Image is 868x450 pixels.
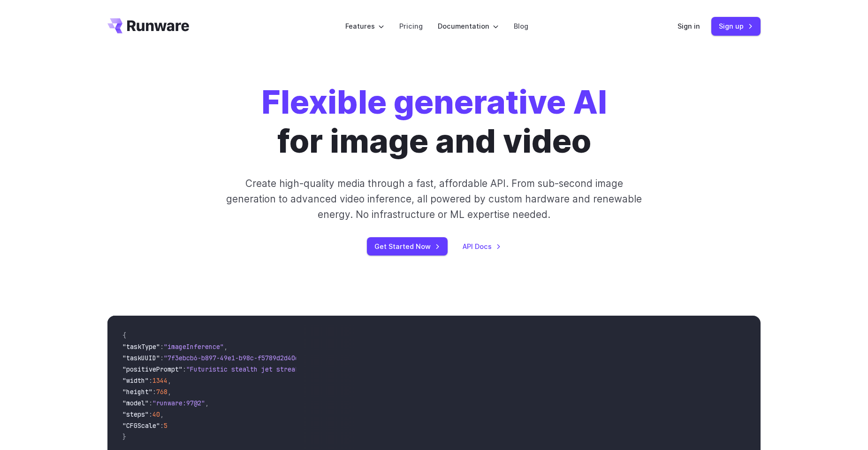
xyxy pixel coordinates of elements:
[186,365,528,373] span: "Futuristic stealth jet streaking through a neon-lit cityscape with glowing purple exhaust"
[168,388,171,396] span: ,
[122,354,160,362] span: "taskUUID"
[514,21,528,31] a: Blog
[164,354,306,362] span: "7f3ebcb6-b897-49e1-b98c-f5789d2d40d7"
[122,410,149,419] span: "steps"
[678,21,700,31] a: Sign in
[122,342,160,351] span: "taskType"
[164,342,224,351] span: "imageInference"
[160,342,164,351] span: :
[152,410,160,419] span: 40
[152,376,168,385] span: 1344
[438,21,499,31] label: Documentation
[160,410,164,419] span: ,
[160,354,164,362] span: :
[122,433,126,441] span: }
[107,18,189,33] a: Go to /
[156,388,168,396] span: 768
[399,21,423,31] a: Pricing
[463,241,501,252] a: API Docs
[224,342,228,351] span: ,
[122,399,149,407] span: "model"
[225,176,643,223] p: Create high-quality media through a fast, affordable API. From sub-second image generation to adv...
[152,399,205,407] span: "runware:97@2"
[183,365,186,373] span: :
[164,421,168,430] span: 5
[205,399,209,407] span: ,
[122,421,160,430] span: "CFGScale"
[122,365,183,373] span: "positivePrompt"
[149,399,152,407] span: :
[367,237,448,256] a: Get Started Now
[122,376,149,385] span: "width"
[149,376,152,385] span: :
[160,421,164,430] span: :
[168,376,171,385] span: ,
[149,410,152,419] span: :
[152,388,156,396] span: :
[122,388,152,396] span: "height"
[261,82,607,122] strong: Flexible generative AI
[122,331,126,340] span: {
[711,17,761,35] a: Sign up
[261,83,607,161] h1: for image and video
[345,21,384,31] label: Features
